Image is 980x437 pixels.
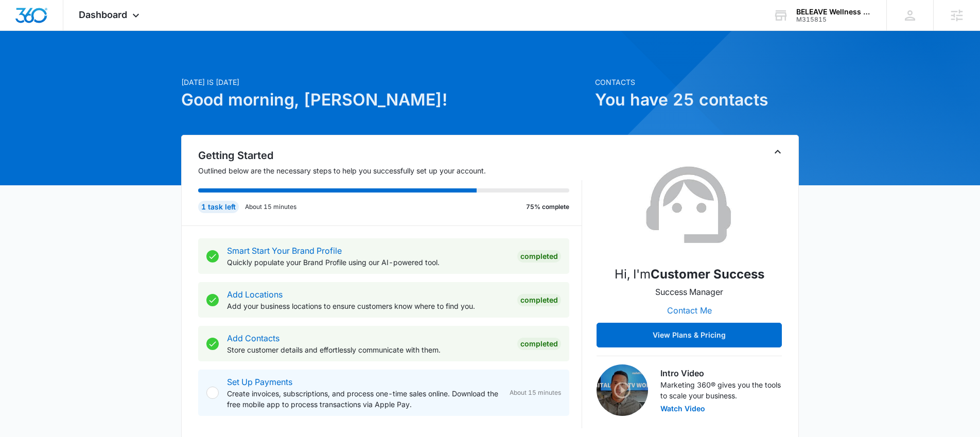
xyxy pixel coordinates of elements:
[517,338,561,350] div: Completed
[597,323,782,347] button: View Plans & Pricing
[28,60,36,68] img: tab_domain_overview_orange.svg
[227,388,501,410] p: Create invoices, subscriptions, and process one-time sales online. Download the free mobile app t...
[772,146,784,158] button: Toggle Collapse
[39,61,92,67] div: Domain Overview
[597,364,648,416] img: Intro Video
[796,16,871,23] div: account id
[16,16,25,25] img: logo_orange.svg
[102,60,111,68] img: tab_keywords_by_traffic_grey.svg
[181,88,589,112] h1: Good morning, [PERSON_NAME]!
[517,250,561,263] div: Completed
[660,367,782,379] h3: Intro Video
[79,9,127,20] span: Dashboard
[16,27,25,35] img: website_grey.svg
[657,298,722,323] button: Contact Me
[660,379,782,401] p: Marketing 360® gives you the tools to scale your business.
[198,148,582,163] h2: Getting Started
[245,202,296,212] p: About 15 minutes
[227,246,342,256] a: Smart Start Your Brand Profile
[114,61,173,67] div: Keywords by Traffic
[198,165,582,176] p: Outlined below are the necessary steps to help you successfully set up your account.
[638,154,741,257] img: Customer Success
[796,8,871,16] div: account name
[655,286,723,298] p: Success Manager
[526,202,569,212] p: 75% complete
[517,294,561,306] div: Completed
[227,289,283,300] a: Add Locations
[595,77,799,88] p: Contacts
[227,377,292,387] a: Set Up Payments
[660,405,705,412] button: Watch Video
[27,27,113,35] div: Domain: [DOMAIN_NAME]
[227,257,509,268] p: Quickly populate your Brand Profile using our AI-powered tool.
[615,265,764,284] p: Hi, I'm
[227,344,509,355] p: Store customer details and effortlessly communicate with them.
[29,16,50,25] div: v 4.0.25
[181,77,589,88] p: [DATE] is [DATE]
[227,301,509,311] p: Add your business locations to ensure customers know where to find you.
[510,388,561,397] span: About 15 minutes
[651,267,764,282] strong: Customer Success
[198,201,239,213] div: 1 task left
[595,88,799,112] h1: You have 25 contacts
[227,333,279,343] a: Add Contacts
